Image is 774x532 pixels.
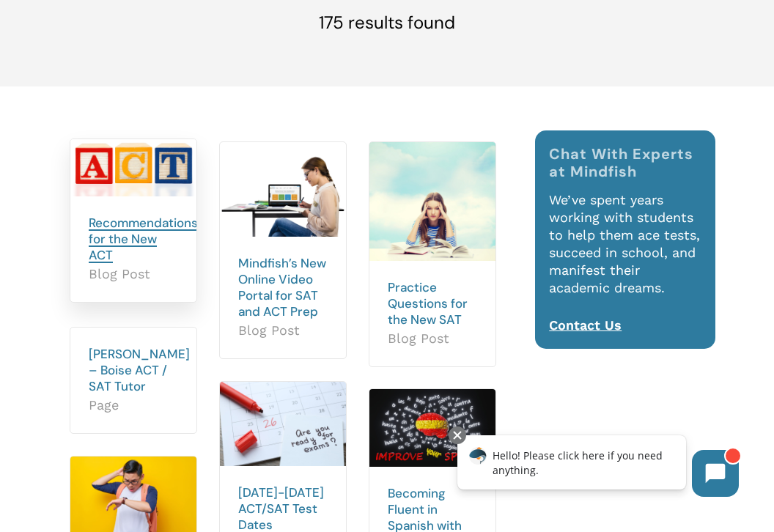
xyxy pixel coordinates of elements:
img: American,College,Test,Act,Alphabet,Blocks,Over,White,Background. [70,139,196,196]
span: Blog Post [238,322,328,339]
img: Mindifsh Dashboard header image [220,142,346,237]
span: Page [89,396,178,414]
iframe: Chatbot [442,424,753,511]
a: Recommendations for the New ACT [89,215,198,263]
span: 175 results found [319,11,455,34]
a: Mindfish’s New Online Video Portal for SAT and ACT Prep [238,255,326,319]
a: Contact Us [549,317,622,333]
p: We’ve spent years working with students to help them ace tests, succeed in school, and manifest t... [549,191,701,317]
span: Blog Post [89,265,178,283]
span: Blog Post [388,330,477,347]
a: [PERSON_NAME] – Boise ACT / SAT Tutor [89,346,190,394]
a: Practice Questions for the New SAT [388,279,468,328]
h4: Chat With Experts at Mindfish [549,145,701,180]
